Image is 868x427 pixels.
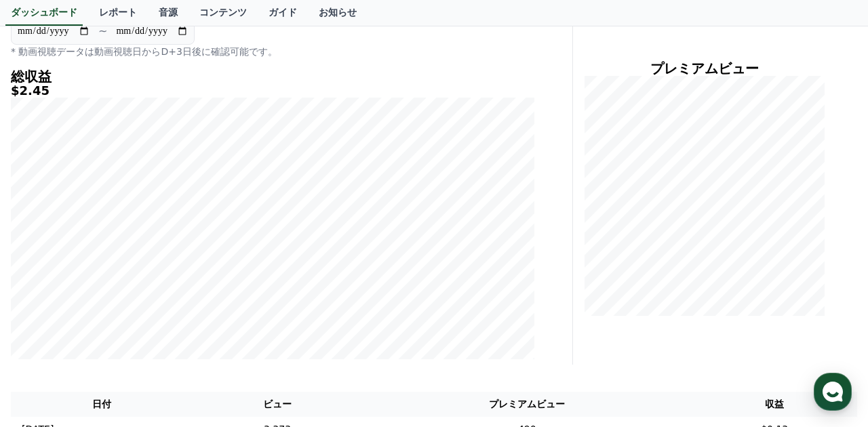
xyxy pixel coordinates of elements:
[116,335,149,346] span: チャット
[11,392,193,417] th: 日付
[210,335,226,346] span: 設定
[11,84,534,98] h5: $2.45
[35,335,59,346] span: ホーム
[362,392,692,417] th: プレミアムビュー
[11,45,534,58] p: * 動画視聴データは動画視聴日からD+3日後に確認可能です。
[11,69,534,84] h4: 総収益
[90,314,175,348] a: チャット
[4,314,90,348] a: ホーム
[692,392,857,417] th: 収益
[193,392,362,417] th: ビュー
[98,23,107,39] p: ~
[175,314,260,348] a: 設定
[584,61,825,76] h4: プレミアムビュー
